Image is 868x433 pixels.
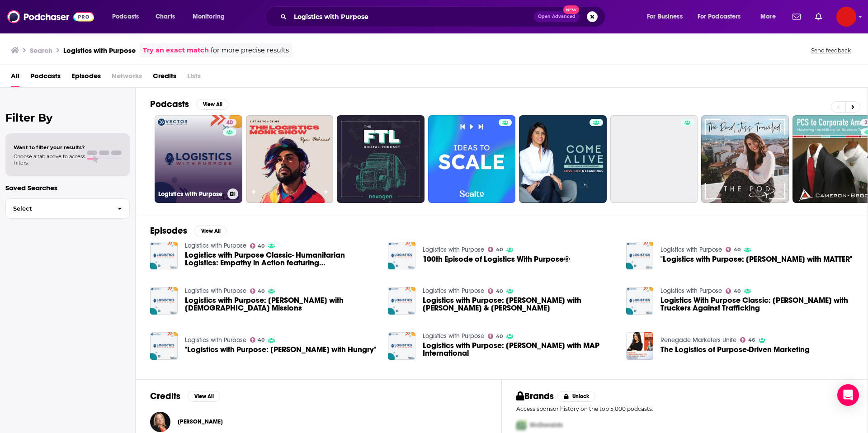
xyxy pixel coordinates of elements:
[290,9,534,24] input: Search podcasts, credits, & more...
[789,9,804,24] a: Show notifications dropdown
[734,248,741,252] span: 40
[143,45,209,56] a: Try an exact match
[185,242,246,249] a: Logistics with Purpose
[185,251,377,267] span: Logistics with Purpose Classic- Humanitarian Logistics: Empathy in Action featuring [PERSON_NAME]...
[187,69,201,87] span: Lists
[660,255,852,263] a: "Logistics with Purpose: Jeremy Newhouse with MATTER"
[563,5,580,14] span: New
[185,297,377,312] span: Logistics with Purpose: [PERSON_NAME] with [DEMOGRAPHIC_DATA] Missions
[188,391,220,402] button: View All
[808,47,854,54] button: Send feedback
[7,8,94,25] img: Podchaser - Follow, Share and Rate Podcasts
[388,287,415,315] img: Logistics with Purpose: Melenie York with Whitehouse & Schapiro
[193,10,225,23] span: Monitoring
[423,342,615,357] a: Logistics with Purpose: Steve Stirling with MAP International
[223,119,236,126] a: 40
[641,9,694,24] button: open menu
[150,225,187,236] h2: Episodes
[258,289,264,293] span: 40
[516,391,554,402] h2: Brands
[186,9,236,24] button: open menu
[836,7,856,27] button: Show profile menu
[760,10,776,23] span: More
[516,405,853,412] p: Access sponsor history on the top 5,000 podcasts.
[30,69,61,87] a: Podcasts
[274,6,614,27] div: Search podcasts, credits, & more...
[150,287,178,315] a: Logistics with Purpose: Kevin Carvajal with Salesian Missions
[660,346,810,353] span: The Logistics of Purpose-Driven Marketing
[626,332,654,360] img: The Logistics of Purpose-Driven Marketing
[156,10,175,23] span: Charts
[30,46,52,55] h3: Search
[726,288,741,294] a: 40
[660,246,722,254] a: Logistics with Purpose
[660,287,722,295] a: Logistics with Purpose
[726,247,741,252] a: 40
[488,288,503,294] a: 40
[112,69,142,87] span: Networks
[11,69,19,87] a: All
[112,10,139,23] span: Podcasts
[698,10,741,23] span: For Podcasters
[6,206,110,212] span: Select
[258,338,264,342] span: 40
[153,69,176,87] span: Credits
[388,242,415,269] a: 100th Episode of Logistics With Purpose®
[423,255,570,263] a: 100th Episode of Logistics With Purpose®
[534,11,580,22] button: Open AdvancedNew
[5,184,130,192] p: Saved Searches
[496,334,503,339] span: 40
[754,9,787,24] button: open menu
[250,288,265,294] a: 40
[150,99,229,110] a: PodcastsView All
[185,346,376,353] span: "Logistics with Purpose: [PERSON_NAME] with Hungry"
[496,289,503,293] span: 40
[530,421,563,429] span: McDonalds
[150,412,170,432] a: Tammy Winstead
[185,251,377,267] a: Logistics with Purpose Classic- Humanitarian Logistics: Empathy in Action featuring Christelle De...
[150,9,180,24] a: Charts
[647,10,683,23] span: For Business
[178,418,223,425] a: Tammy Winstead
[258,244,264,248] span: 40
[423,332,484,340] a: Logistics with Purpose
[250,243,265,249] a: 40
[226,118,233,127] span: 40
[150,99,189,110] h2: Podcasts
[660,297,853,312] span: Logistics With Purpose Classic: [PERSON_NAME] with Truckers Against Trafficking
[196,99,229,110] button: View All
[5,111,130,124] h2: Filter By
[71,69,101,87] a: Episodes
[150,332,178,360] img: "Logistics with Purpose: Lauren Noce with Hungry"
[748,338,755,342] span: 46
[740,337,755,343] a: 46
[538,14,576,19] span: Open Advanced
[150,242,178,269] img: Logistics with Purpose Classic- Humanitarian Logistics: Empathy in Action featuring Christelle De...
[63,46,136,55] h3: Logistics with Purpose
[158,190,224,198] h3: Logistics with Purpose
[423,246,484,254] a: Logistics with Purpose
[185,287,246,295] a: Logistics with Purpose
[178,418,223,425] span: [PERSON_NAME]
[660,336,736,344] a: Renegade Marketers Unite
[185,336,246,344] a: Logistics with Purpose
[496,248,503,252] span: 40
[626,242,654,269] a: "Logistics with Purpose: Jeremy Newhouse with MATTER"
[837,384,859,406] div: Open Intercom Messenger
[185,346,376,353] a: "Logistics with Purpose: Lauren Noce with Hungry"
[388,332,415,360] img: Logistics with Purpose: Steve Stirling with MAP International
[250,337,265,343] a: 40
[626,287,654,315] img: Logistics With Purpose Classic: Laura Cyrus with Truckers Against Trafficking
[423,297,615,312] a: Logistics with Purpose: Melenie York with Whitehouse & Schapiro
[211,45,289,56] span: for more precise results
[692,9,754,24] button: open menu
[811,9,826,24] a: Show notifications dropdown
[106,9,151,24] button: open menu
